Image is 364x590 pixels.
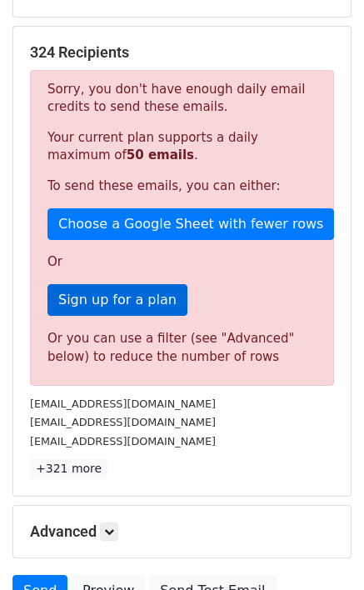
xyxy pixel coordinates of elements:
[47,329,317,367] div: Or you can use a filter (see "Advanced" below) to reduce the number of rows
[47,284,187,316] a: Sign up for a plan
[30,416,216,428] small: [EMAIL_ADDRESS][DOMAIN_NAME]
[47,81,317,116] p: Sorry, you don't have enough daily email credits to send these emails.
[30,522,334,541] h5: Advanced
[47,129,317,164] p: Your current plan supports a daily maximum of .
[30,43,334,62] h5: 324 Recipients
[30,458,107,479] a: +321 more
[127,147,194,162] strong: 50 emails
[47,253,317,271] p: Or
[47,208,334,240] a: Choose a Google Sheet with fewer rows
[30,435,216,447] small: [EMAIL_ADDRESS][DOMAIN_NAME]
[30,397,216,410] small: [EMAIL_ADDRESS][DOMAIN_NAME]
[281,510,364,590] iframe: Chat Widget
[47,177,317,195] p: To send these emails, you can either:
